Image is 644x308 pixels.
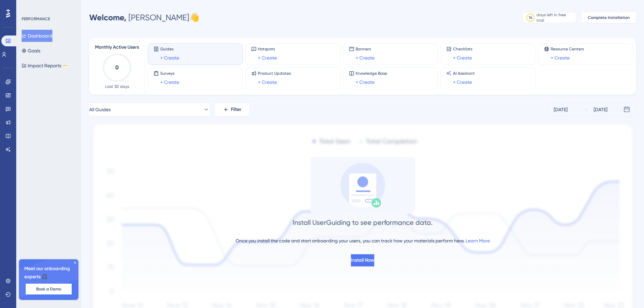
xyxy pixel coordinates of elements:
span: Welcome, [89,13,126,22]
span: Checklists [453,46,472,52]
span: Complete Installation [588,15,630,20]
div: [DATE] [554,105,568,114]
span: All Guides [89,105,111,114]
span: Monthly Active Users [95,43,139,51]
span: Knowledge Base [356,71,387,76]
div: PERFORMANCE [22,16,50,22]
button: Dashboard [22,30,52,42]
button: All Guides [89,103,210,116]
a: + Create [453,54,472,62]
a: Learn More [466,238,490,243]
span: Meet our onboarding experts 🎧 [24,265,73,281]
span: Hotspots [258,46,277,52]
div: Once you install the code and start onboarding your users, you can track how your materials perfo... [236,237,490,245]
a: + Create [160,54,179,62]
div: 14 [529,15,532,20]
div: days left in free trial [536,12,574,23]
a: + Create [258,54,277,62]
span: Resource Centers [551,46,584,52]
a: + Create [160,78,179,86]
span: AI Assistant [453,71,475,76]
button: Book a Demo [26,284,72,294]
a: + Create [258,78,277,86]
a: + Create [356,54,375,62]
a: + Create [453,78,472,86]
text: 0 [115,64,119,71]
span: Install Now [351,256,374,264]
button: Goals [22,45,40,57]
span: Surveys [160,71,179,76]
span: Guides [160,46,179,52]
button: Impact ReportsBETA [22,60,69,72]
span: Filter [231,105,241,114]
span: Last 30 days [105,84,129,89]
div: BETA [63,64,69,67]
span: Book a Demo [36,286,61,292]
span: Banners [356,46,375,52]
button: Install Now [351,254,374,266]
div: Install UserGuiding to see performance data. [293,218,433,227]
button: Complete Installation [582,12,636,23]
button: Filter [215,103,249,116]
a: + Create [551,54,570,62]
div: [PERSON_NAME] 👋 [89,12,199,23]
span: Product Updates [258,71,291,76]
a: + Create [356,78,375,86]
div: [DATE] [594,105,607,114]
